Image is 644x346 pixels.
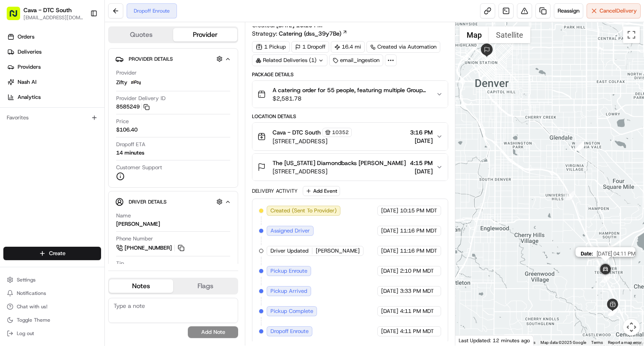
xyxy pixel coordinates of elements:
button: See all [130,107,153,117]
span: The [US_STATE] Diamondbacks [PERSON_NAME] [273,159,406,167]
span: Dropoff Enroute [270,328,309,335]
a: Catering (dss_39y7Be) [279,29,348,38]
span: [DATE] [381,307,398,315]
span: Created (Sent To Provider) [270,207,337,214]
button: 8585249 [116,103,150,111]
div: 11 [601,274,610,283]
button: Add Event [303,186,340,196]
span: Log out [17,330,34,337]
span: 3:16 PM [410,128,433,137]
span: [STREET_ADDRESS] [273,137,352,145]
button: Chat with us! [3,301,101,312]
span: Reassign [558,7,579,15]
button: Toggle Theme [3,314,101,326]
span: Nash AI [18,78,36,86]
button: Reassign [554,3,583,18]
span: 10352 [332,129,349,136]
span: Knowledge Base [17,187,64,195]
button: Map camera controls [623,319,640,336]
img: zifty-logo-trans-sq.png [131,77,141,88]
span: • [91,152,94,159]
div: 14 minutes [116,149,144,157]
button: Settings [3,274,101,286]
img: 4920774857489_3d7f54699973ba98c624_72.jpg [18,80,33,95]
button: Start new chat [143,82,153,92]
span: $2,581.78 [273,94,429,103]
button: Create [3,247,101,260]
span: [DATE] [381,328,398,335]
div: Last Updated: 12 minutes ago [455,335,534,346]
span: Map data ©2025 Google [540,340,586,345]
button: [EMAIL_ADDRESS][DOMAIN_NAME] [23,14,83,21]
span: API Documentation [79,187,135,195]
img: 1736555255976-a54dd68f-1ca7-489b-9aae-adbdc363a1c4 [17,152,23,159]
a: Nash AI [3,75,104,89]
div: Related Deliveries (1) [252,54,327,66]
a: Terms [591,340,603,345]
a: Report a map error [608,340,641,345]
button: Quotes [109,28,173,41]
span: Pickup Arrived [270,287,307,295]
span: 4:11 PM MDT [400,328,434,335]
button: The [US_STATE] Diamondbacks [PERSON_NAME][STREET_ADDRESS]4:15 PM[DATE] [252,154,448,181]
button: Notifications [3,287,101,299]
span: Name [116,212,131,219]
a: 📗Knowledge Base [5,183,68,199]
span: Deliveries [18,48,42,56]
img: Google [457,335,485,346]
a: Open this area in Google Maps (opens a new window) [457,335,485,346]
div: 5 [565,191,574,200]
div: 💻 [71,188,78,194]
span: [STREET_ADDRESS] [273,167,406,176]
span: 10:15 PM MDT [400,207,437,214]
img: 1736555255976-a54dd68f-1ca7-489b-9aae-adbdc363a1c4 [8,80,23,95]
span: Wisdom [PERSON_NAME] [26,152,89,159]
span: Price [116,118,129,125]
a: [PHONE_NUMBER] [116,243,186,253]
span: Provider Details [129,56,173,62]
button: Driver Details [115,195,231,209]
span: Notifications [17,290,46,297]
span: [DATE] [410,137,433,145]
span: 3:33 PM MDT [400,287,434,295]
span: Create [49,250,65,257]
span: 4:11 PM MDT [400,307,434,315]
div: Package Details [252,71,448,78]
span: • [70,129,73,136]
span: 11:16 PM MDT [400,247,437,255]
button: Toggle fullscreen view [623,26,640,43]
img: Nash [8,8,25,25]
button: Notes [109,279,173,293]
span: [PERSON_NAME] [316,247,360,255]
span: Provider Delivery ID [116,95,166,102]
span: [DATE] [410,167,433,176]
div: Past conversations [8,108,54,115]
span: Assigned Driver [270,227,310,235]
button: Provider Details [115,52,231,66]
span: Pickup Enroute [270,267,307,275]
button: Cava - DTC South [23,6,72,14]
span: A catering order for 55 people, featuring multiple Group Bowl Bars with grilled chicken and steak... [273,86,429,94]
span: Cancel Delivery [600,7,637,15]
span: [DATE] [381,207,398,214]
span: Pylon [83,207,101,214]
button: Flags [173,279,237,293]
button: CancelDelivery [587,3,641,18]
span: 11:16 PM MDT [400,227,437,235]
div: We're available if you need us! [38,88,115,95]
button: Show street map [460,26,489,43]
span: Zifty [116,79,127,86]
button: Show satellite imagery [489,26,530,43]
div: [PERSON_NAME] [116,220,160,228]
button: Log out [3,328,101,339]
a: Powered byPylon [59,207,101,214]
span: Cava - DTC South [273,128,321,137]
div: email_ingestion [329,54,383,66]
a: Deliveries [3,45,104,59]
span: [DATE] [381,227,398,235]
span: Driver Updated [270,247,309,255]
span: Dropoff ETA [116,141,145,148]
img: Wisdom Oko [8,144,22,160]
p: Welcome 👋 [8,33,153,46]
